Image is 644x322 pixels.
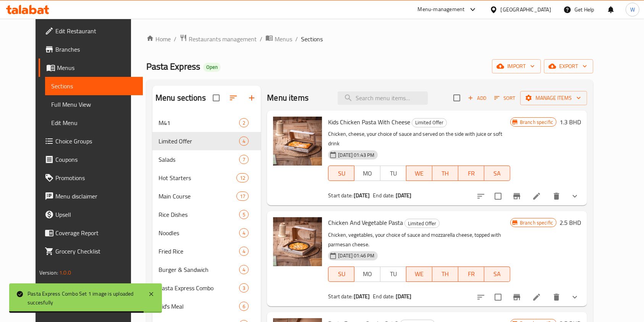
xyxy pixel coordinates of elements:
[239,118,249,127] div: items
[273,217,322,266] img: Chicken And Vegetable Pasta
[472,288,490,306] button: sort-choices
[239,266,248,273] span: 4
[328,116,410,128] span: Kids Chicken Pasta With Cheese
[338,91,428,105] input: search
[489,92,520,104] span: Sort items
[328,217,403,228] span: Chicken And Vegetable Pasta
[39,40,143,59] a: Branches
[501,5,551,14] div: [GEOGRAPHIC_DATA]
[467,94,487,102] span: Add
[432,166,458,181] button: TH
[461,268,481,280] span: FR
[243,89,261,107] button: Add section
[412,118,447,127] span: Limited Offer
[159,155,239,164] div: Salads
[490,188,506,204] span: Select to update
[237,193,248,200] span: 17
[239,247,249,256] div: items
[560,117,581,127] h6: 1.3 BHD
[239,248,248,255] span: 4
[159,302,239,311] span: Kid's Meal
[373,190,394,200] span: End date:
[51,118,137,127] span: Edit Menu
[526,93,581,103] span: Manage items
[159,283,239,293] span: Pasta Express Combo
[547,187,566,205] button: delete
[409,268,429,280] span: WE
[630,5,635,14] span: W
[51,100,137,109] span: Full Menu View
[159,137,239,146] div: Limited Offer
[236,173,249,182] div: items
[435,268,455,280] span: TH
[152,150,261,169] div: Salads7
[380,267,406,282] button: TU
[39,224,143,242] a: Coverage Report
[55,45,137,54] span: Branches
[383,168,403,179] span: TU
[159,210,239,219] span: Rice Dishes
[239,119,248,127] span: 2
[152,114,261,132] div: M412
[547,288,566,306] button: delete
[28,289,141,307] div: Pasta Express Combo Set 1 image is uploaded succesfully
[174,34,176,44] li: /
[570,192,579,201] svg: Show Choices
[517,119,556,126] span: Branch specific
[532,192,541,201] a: Edit menu item
[492,59,541,73] button: import
[406,166,432,181] button: WE
[409,168,429,179] span: WE
[560,217,581,228] h6: 2.5 BHD
[39,59,143,77] a: Menus
[432,267,458,282] button: TH
[39,281,74,291] span: Get support on:
[517,219,556,226] span: Branch specific
[484,267,510,282] button: SA
[239,302,249,311] div: items
[159,228,239,237] span: Noodles
[472,187,490,205] button: sort-choices
[236,192,249,201] div: items
[146,34,593,44] nav: breadcrumb
[494,94,515,102] span: Sort
[152,169,261,187] div: Hot Starters12
[465,92,489,104] span: Add item
[239,210,249,219] div: items
[273,117,322,166] img: Kids Chicken Pasta With Cheese
[159,173,236,182] span: Hot Starters
[55,228,137,237] span: Coverage Report
[544,59,593,73] button: export
[354,267,380,282] button: MO
[39,187,143,205] a: Menu disclaimer
[55,192,137,201] span: Menu disclaimer
[328,129,510,148] p: Chicken, cheese, your choice of sauce and served on the side with juice or soft drink
[45,77,143,95] a: Sections
[239,285,248,292] span: 3
[354,291,370,301] b: [DATE]
[39,132,143,150] a: Choice Groups
[418,5,465,14] div: Menu-management
[570,293,579,302] svg: Show Choices
[55,26,137,36] span: Edit Restaurant
[412,118,447,127] div: Limited Offer
[239,155,249,164] div: items
[405,219,439,228] span: Limited Offer
[159,192,236,201] span: Main Course
[449,90,465,106] span: Select section
[498,62,535,71] span: import
[152,297,261,315] div: Kid's Meal6
[566,187,584,205] button: show more
[461,168,481,179] span: FR
[152,260,261,279] div: Burger & Sandwich4
[39,242,143,260] a: Grocery Checklist
[152,132,261,150] div: Limited Offer4
[224,89,243,107] span: Sort sections
[406,267,432,282] button: WE
[39,169,143,187] a: Promotions
[301,34,323,44] span: Sections
[152,205,261,224] div: Rice Dishes5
